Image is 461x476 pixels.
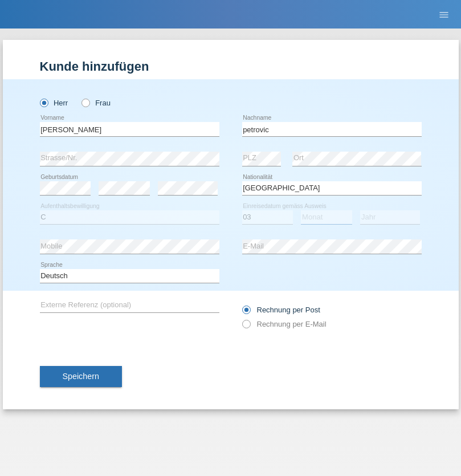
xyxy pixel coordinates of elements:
[242,320,327,328] label: Rechnung per E-Mail
[63,372,99,381] span: Speichern
[81,99,89,106] input: Frau
[438,9,450,21] i: menu
[40,99,47,106] input: Herr
[242,306,320,314] label: Rechnung per Post
[40,366,122,388] button: Speichern
[242,306,250,320] input: Rechnung per Post
[40,59,422,74] h1: Kunde hinzufügen
[433,11,455,18] a: menu
[242,320,250,334] input: Rechnung per E-Mail
[81,99,111,107] label: Frau
[40,99,68,107] label: Herr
